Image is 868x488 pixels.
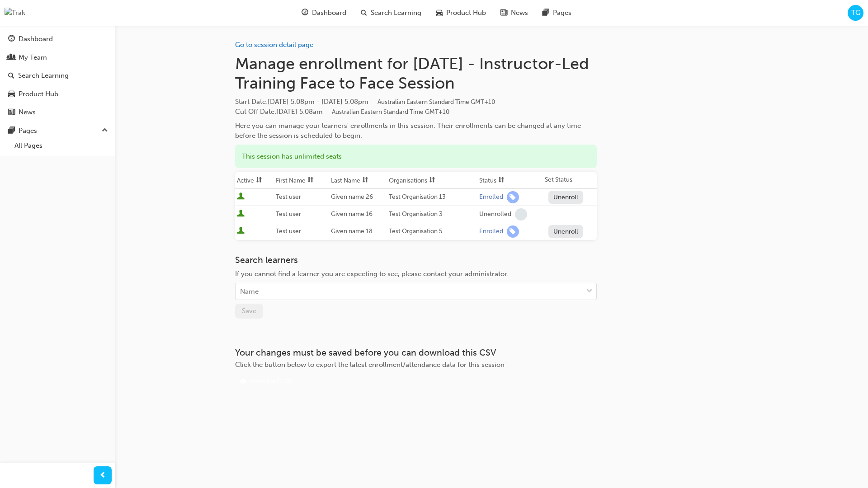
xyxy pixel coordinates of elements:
[507,191,519,203] span: learningRecordVerb_ENROLL-icon
[361,7,367,19] span: search-icon
[507,225,519,238] span: learningRecordVerb_ENROLL-icon
[389,226,476,237] div: Test Organisation 5
[479,227,503,236] div: Enrolled
[362,177,368,184] span: sorting-icon
[237,210,245,219] span: User is active
[543,172,597,189] th: Set Status
[329,172,387,189] th: Toggle SortBy
[235,54,597,93] h1: Manage enrollment for [DATE] - Instructor-Led Training Face to Face Session
[446,8,486,18] span: Product Hub
[235,255,597,265] h3: Search learners
[235,172,274,189] th: Toggle SortBy
[235,374,297,389] button: Download CSV
[294,4,354,22] a: guage-iconDashboard
[276,193,301,201] span: Test user
[331,210,373,218] span: Given name 16
[274,172,329,189] th: Toggle SortBy
[848,5,863,21] button: TG
[498,177,505,184] span: sorting-icon
[8,54,15,62] span: people-icon
[515,208,527,221] span: learningRecordVerb_NONE-icon
[235,108,449,116] span: Cut Off Date : [DATE] 5:08am
[19,126,37,136] div: Pages
[235,270,509,278] span: If you cannot find a learner you are expecting to see, please contact your administrator.
[479,193,503,202] div: Enrolled
[250,377,292,385] div: Download CSV
[477,172,543,189] th: Toggle SortBy
[331,227,373,235] span: Given name 18
[548,191,584,204] button: Unenroll
[331,193,373,201] span: Given name 26
[500,7,507,19] span: news-icon
[493,4,535,22] a: news-iconNews
[268,98,495,106] span: [DATE] 5:08pm - [DATE] 5:08pm
[237,227,245,236] span: User is active
[548,208,576,221] button: Enroll
[235,97,597,107] span: Start Date :
[389,192,476,202] div: Test Organisation 13
[240,286,259,297] div: Name
[235,347,597,358] h3: Your changes must be saved before you can download this CSV
[242,307,256,315] span: Save
[429,177,435,184] span: sorting-icon
[354,4,429,22] a: search-iconSearch Learning
[99,470,106,481] span: prev-icon
[19,107,36,117] div: News
[312,8,346,18] span: Dashboard
[19,34,53,44] div: Dashboard
[235,121,597,141] div: Here you can manage your learners' enrollments in this session. Their enrollments can be changed ...
[553,8,571,18] span: Pages
[542,7,549,19] span: pages-icon
[4,31,112,47] a: Dashboard
[235,145,597,169] div: This session has unlimited seats
[102,125,108,136] span: up-icon
[4,31,112,121] div: DashboardMy TeamSearch LearningProduct HubNews
[586,286,593,297] span: down-icon
[377,98,495,106] span: Australian Eastern Standard Time GMT+10
[235,41,313,49] a: Go to session detail page
[436,7,443,19] span: car-icon
[240,378,246,386] span: download-icon
[548,225,584,238] button: Unenroll
[387,172,477,189] th: Toggle SortBy
[4,86,112,103] a: Product Hub
[8,108,15,117] span: news-icon
[332,108,449,116] span: Australian Eastern Standard Time GMT+10
[235,304,263,319] button: Save
[535,4,579,22] a: pages-iconPages
[256,177,262,184] span: sorting-icon
[302,7,308,19] span: guage-icon
[18,70,69,81] div: Search Learning
[371,8,421,18] span: Search Learning
[511,8,528,18] span: News
[429,4,493,22] a: car-iconProduct Hub
[11,139,112,153] a: All Pages
[276,227,301,235] span: Test user
[8,127,15,135] span: pages-icon
[19,52,47,63] div: My Team
[4,49,112,66] a: My Team
[307,177,314,184] span: sorting-icon
[237,192,245,202] span: User is active
[5,8,25,18] img: Trak
[389,209,476,220] div: Test Organisation 3
[8,35,15,43] span: guage-icon
[479,210,511,219] div: Unenrolled
[8,90,15,99] span: car-icon
[276,210,301,218] span: Test user
[4,122,112,139] button: Pages
[8,72,14,80] span: search-icon
[4,67,112,84] a: Search Learning
[851,8,860,18] span: TG
[235,361,505,369] span: Click the button below to export the latest enrollment/attendance data for this session
[4,104,112,121] a: News
[19,89,58,99] div: Product Hub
